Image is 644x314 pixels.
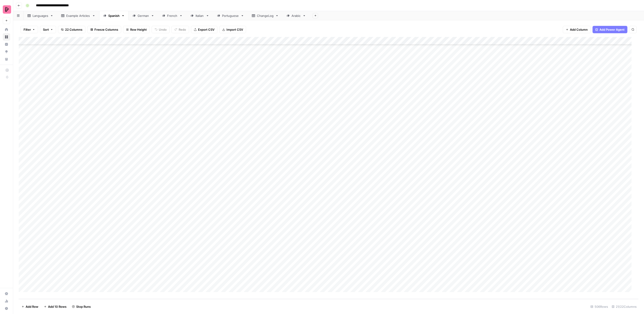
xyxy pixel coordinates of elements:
button: Export CSV [191,26,217,33]
a: Languages [24,11,57,20]
a: Usage [3,297,10,305]
button: Freeze Columns [87,26,121,33]
span: Redo [179,27,186,32]
span: Add Power Agent [599,27,625,32]
span: Freeze Columns [94,27,118,32]
a: Browse [3,33,10,41]
span: Row Height [130,27,147,32]
button: Help + Support [3,305,10,312]
button: Filter [21,26,38,33]
a: Italian [187,11,213,20]
div: Spanish [108,13,120,18]
div: German [138,13,149,18]
button: Stop Runs [69,303,93,310]
button: Workspace: Preply [3,4,10,15]
button: Row Height [123,26,150,33]
button: Sort [40,26,56,33]
span: Import CSV [226,27,243,32]
div: 506 Rows [589,303,610,310]
a: Example Articles [57,11,99,20]
img: Preply Logo [3,5,11,14]
a: Your Data [3,55,10,63]
span: Add Column [570,27,588,32]
a: Insights [3,41,10,48]
a: ChangeLog [248,11,283,20]
span: Stop Runs [76,304,91,309]
a: Portuguese [213,11,248,20]
div: Italian [196,13,204,18]
div: Portuguese [222,13,239,18]
div: ChangeLog [257,13,274,18]
button: Add Column [563,26,591,33]
div: Example Articles [66,13,90,18]
div: Arabic [292,13,301,18]
span: Add Row [26,304,38,309]
a: Settings [3,290,10,297]
button: Redo [172,26,189,33]
a: Spanish [99,11,129,20]
span: Filter [24,27,31,32]
button: Undo [152,26,170,33]
button: Add Row [19,303,41,310]
a: German [129,11,158,20]
div: 21/22 Columns [610,303,638,310]
a: Home [3,26,10,33]
span: Export CSV [198,27,214,32]
button: 22 Columns [58,26,85,33]
span: Sort [43,27,49,32]
button: Add Power Agent [593,26,627,33]
span: Undo [159,27,167,32]
a: French [158,11,187,20]
span: Add 10 Rows [48,304,66,309]
button: Add 10 Rows [41,303,69,310]
div: French [167,13,178,18]
button: Import CSV [219,26,246,33]
a: Opportunities [3,48,10,55]
div: Languages [33,13,48,18]
span: 22 Columns [65,27,82,32]
a: Arabic [283,11,310,20]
